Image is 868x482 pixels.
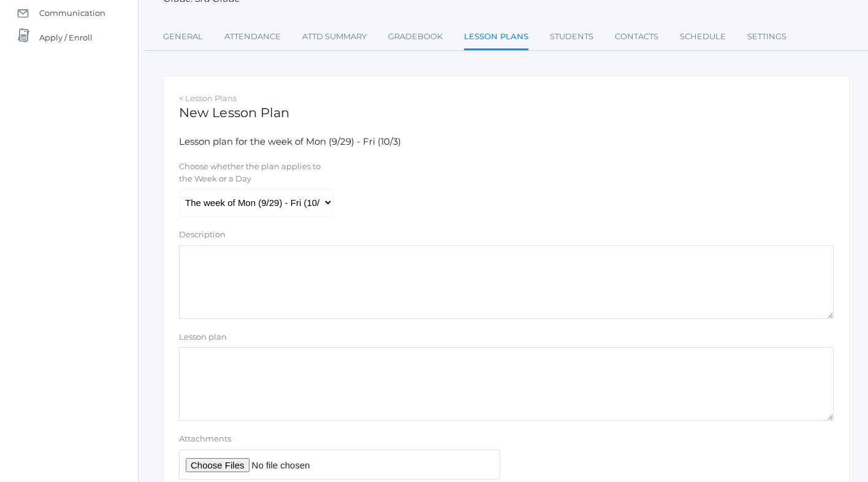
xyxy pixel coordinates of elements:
a: Lesson Plans [464,25,528,51]
h1: New Lesson Plan [179,105,834,120]
label: Attachments [179,433,500,445]
a: Contacts [615,25,658,49]
label: Lesson plan [179,331,227,343]
span: Communication [39,1,105,25]
label: Description [179,229,226,241]
a: Students [550,25,593,49]
a: < Lesson Plans [179,93,237,103]
a: Schedule [680,25,726,49]
a: General [163,25,203,49]
a: Attd Summary [302,25,367,49]
a: Gradebook [388,25,443,49]
a: Attendance [224,25,281,49]
span: Apply / Enroll [39,25,93,50]
label: Choose whether the plan applies to the Week or a Day [179,161,332,185]
a: Settings [747,25,786,49]
span: Lesson plan for the week of Mon (9/29) - Fri (10/3) [179,136,401,147]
